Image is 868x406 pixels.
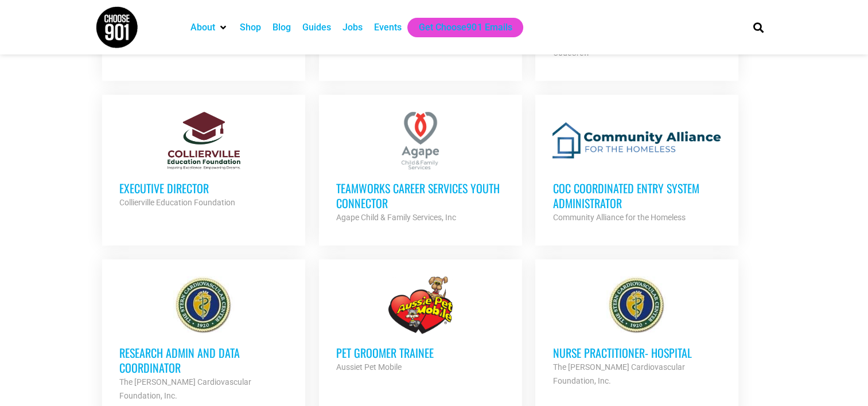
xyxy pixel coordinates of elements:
[119,198,235,207] strong: Collierville Education Foundation
[336,213,456,222] strong: Agape Child & Family Services, Inc
[336,181,505,210] h3: TeamWorks Career Services Youth Connector
[319,95,522,241] a: TeamWorks Career Services Youth Connector Agape Child & Family Services, Inc
[552,213,685,222] strong: Community Alliance for the Homeless
[342,21,363,34] a: Jobs
[552,362,684,385] strong: The [PERSON_NAME] Cardiovascular Foundation, Inc.
[552,345,721,360] h3: Nurse Practitioner- Hospital
[749,18,768,37] div: Search
[535,95,738,241] a: CoC Coordinated Entry System Administrator Community Alliance for the Homeless
[185,18,733,37] nav: Main nav
[552,181,721,210] h3: CoC Coordinated Entry System Administrator
[240,21,261,34] a: Shop
[374,21,402,34] a: Events
[273,21,291,34] a: Blog
[185,18,234,37] div: About
[302,21,331,34] a: Guides
[419,21,512,34] a: Get Choose901 Emails
[102,95,305,227] a: Executive Director Collierville Education Foundation
[336,345,505,360] h3: Pet Groomer Trainee
[119,181,288,196] h3: Executive Director
[535,259,738,405] a: Nurse Practitioner- Hospital The [PERSON_NAME] Cardiovascular Foundation, Inc.
[336,362,402,372] strong: Aussiet Pet Mobile
[119,377,251,400] strong: The [PERSON_NAME] Cardiovascular Foundation, Inc.
[119,345,288,375] h3: Research Admin and Data Coordinator
[190,21,215,34] a: About
[319,259,522,391] a: Pet Groomer Trainee Aussiet Pet Mobile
